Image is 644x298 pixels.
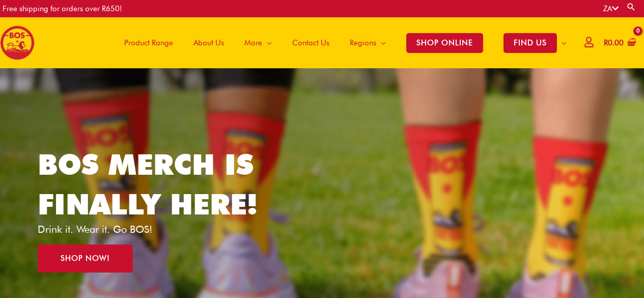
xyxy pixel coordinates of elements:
[503,33,557,53] span: FIND US
[61,255,110,262] span: SHOP NOW!
[282,17,340,68] a: Contact Us
[244,28,262,58] span: More
[38,245,133,273] a: SHOP NOW!
[602,32,636,55] a: View Shopping Cart, empty
[604,38,624,47] bdi: 0.00
[340,17,396,68] a: Regions
[350,28,376,58] span: Regions
[38,147,258,221] a: BOS MERCH IS FINALLY HERE!
[604,38,608,47] span: R
[193,28,224,58] span: About Us
[106,17,577,68] nav: Site Navigation
[292,28,329,58] span: Contact Us
[626,2,636,12] a: Search button
[124,28,173,58] span: Product Range
[38,224,273,234] p: Drink it. Wear it. Go BOS!
[114,17,183,68] a: Product Range
[406,33,483,53] span: SHOP ONLINE
[234,17,282,68] a: More
[603,4,619,13] a: ZA
[183,17,234,68] a: About Us
[396,17,493,68] a: SHOP ONLINE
